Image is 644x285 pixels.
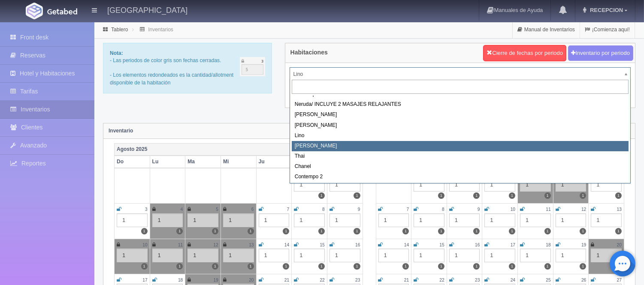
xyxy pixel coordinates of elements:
[292,99,629,110] div: Neruda/ INCLUYE 2 MASAJES RELAJANTES
[292,141,629,151] div: [PERSON_NAME]
[292,162,629,172] div: Chanel
[292,131,629,141] div: Lino
[292,110,629,120] div: [PERSON_NAME]
[292,120,629,131] div: [PERSON_NAME]
[292,151,629,162] div: Thai
[292,172,629,182] div: Contempo 2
